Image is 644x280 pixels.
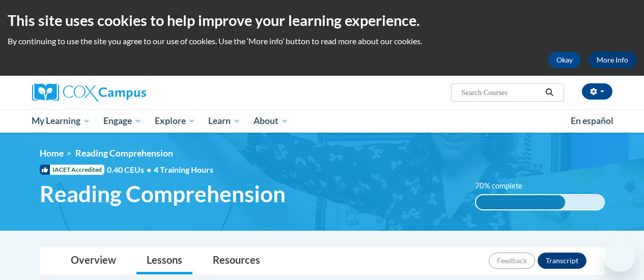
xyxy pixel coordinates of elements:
div: 70% complete [476,195,566,209]
label: 70% complete [475,180,534,192]
img: Cox Campus [32,83,146,102]
span: 4 Training Hours [154,165,213,174]
span: IACET Accredited [40,165,104,175]
a: Learn [202,109,247,133]
span: En español [571,115,613,126]
span: About [254,115,288,127]
button: Okay [548,52,581,68]
a: Engage [97,109,148,133]
p: By continuing to use the site you agree to our use of cookies. Use the ‘More info’ button to read... [8,36,636,47]
input: Search Courses [460,86,542,99]
span: 0.40 CEUs [107,164,154,175]
a: Home [40,148,64,159]
button: Feedback [489,253,535,269]
a: En español [564,110,620,132]
a: More Info [589,52,636,68]
button: Transcript [538,253,586,269]
a: Resources [203,247,270,274]
span: Reading Comprehension [75,148,173,159]
a: Explore [148,109,202,133]
span: • [147,165,151,174]
a: Cox Campus [32,83,215,102]
span: Reading Comprehension [40,180,286,207]
button: Account Settings [582,83,612,100]
div: Main menu [24,109,620,133]
span: Engage [103,115,142,127]
a: My Learning [25,109,97,133]
a: Lessons [136,247,192,274]
span: My Learning [32,115,90,127]
button: Search [542,86,557,99]
span: Explore [155,115,195,127]
h2: This site uses cookies to help improve your learning experience. [8,10,636,30]
a: About [247,109,295,133]
a: Overview [61,247,126,274]
iframe: Button to launch messaging window [603,239,636,272]
span: Learn [208,115,240,127]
